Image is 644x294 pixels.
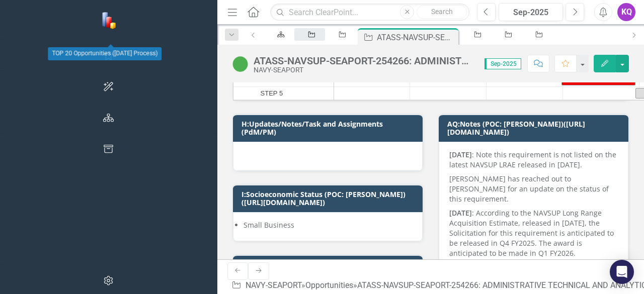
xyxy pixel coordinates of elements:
[447,120,623,136] h3: AQ:Notes (POC: [PERSON_NAME])([URL][DOMAIN_NAME])
[431,8,453,16] span: Search
[449,206,618,260] p: : According to the NAVSUP Long Range Acquisition Estimate, released in [DATE], the Solicitation f...
[449,150,472,159] strong: [DATE]
[377,31,456,44] div: ATASS-NAVSUP-SEAPORT-254266: ADMINISTRATIVE TECHNICAL AND ANALYTICAL SUPPORT SERVICES (SEAPORT NXG)
[610,260,634,284] div: Open Intercom Messenger
[233,87,334,100] div: STEP 5
[449,150,618,172] p: : Note this requirement is not listed on the latest NAVSUP LRAE released in [DATE].
[232,56,249,72] img: Active
[449,208,472,218] strong: [DATE]
[305,280,353,290] a: Opportunities
[485,58,521,69] span: Sep-2025
[561,75,635,85] div: Task: Start date: 2025-12-31 End date: 2026-01-30
[254,55,475,66] div: ATASS-NAVSUP-SEAPORT-254266: ADMINISTRATIVE TECHNICAL AND ANALYTICAL SUPPORT SERVICES (SEAPORT NXG)
[233,87,334,100] div: Task: Start date: 2026-01-30 End date: 2026-03-01
[617,3,635,21] button: KQ
[499,3,563,21] button: Sep-2025
[449,172,618,206] p: [PERSON_NAME] has reached out to [PERSON_NAME] for an update on the status of this requirement.
[417,5,467,19] button: Search
[242,120,418,136] h3: H:Updates/Notes/Task and Assignments (PdM/PM)
[244,220,294,230] span: Small Business
[254,66,475,74] div: NAVY-SEAPORT
[502,7,559,19] div: Sep-2025
[242,190,418,206] h3: I:Socioeconomic Status (POC: [PERSON_NAME]) ([URL][DOMAIN_NAME])
[246,280,301,290] a: NAVY-SEAPORT
[101,11,119,29] img: ClearPoint Strategy
[48,47,162,60] div: TOP 20 Opportunities ([DATE] Process)
[270,4,469,21] input: Search ClearPoint...
[261,87,283,100] div: STEP 5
